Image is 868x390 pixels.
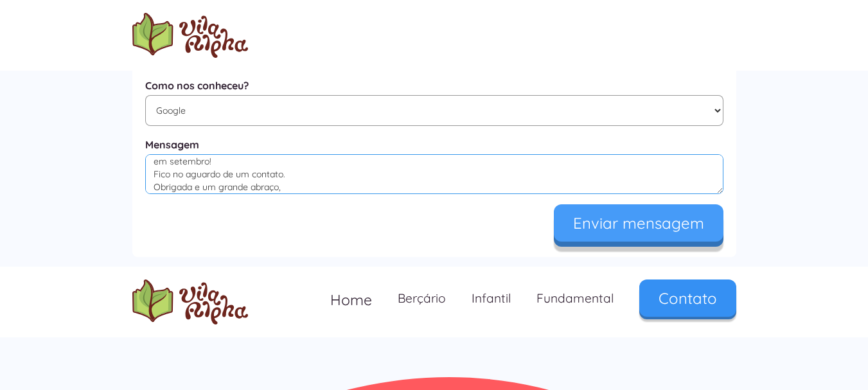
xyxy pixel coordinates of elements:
label: Mensagem [145,139,723,151]
img: logo Escola Vila Alpha [132,13,248,58]
img: logo Escola Vila Alpha [132,279,248,324]
a: Home [317,279,385,320]
label: Como nos conheceu? [145,80,723,92]
a: Infantil [459,279,524,317]
input: Enviar mensagem [554,204,723,242]
a: Contato [639,279,736,317]
a: home [132,279,248,324]
a: Berçário [385,279,459,317]
a: home [132,13,248,58]
a: Fundamental [524,279,626,317]
span: Home [330,290,372,309]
